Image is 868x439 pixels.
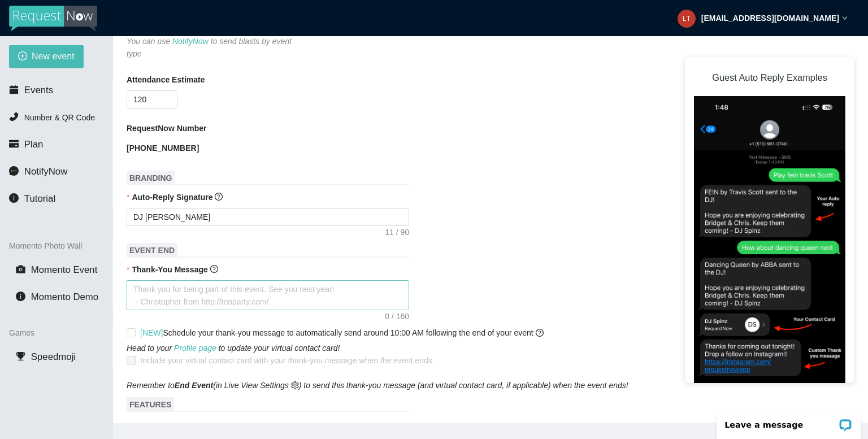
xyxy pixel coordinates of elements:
span: phone [9,112,19,121]
span: [NEW] [140,328,163,337]
img: a59af60366384ce8b7a992a378793d1b [678,10,696,28]
span: EVENT END [127,243,177,258]
span: Plan [24,139,44,150]
textarea: DJ [PERSON_NAME] [127,208,409,226]
span: Events [24,85,53,95]
b: RequestNow Number [127,122,207,134]
img: DJ Request Instructions [694,96,845,424]
span: plus-circle [18,51,27,62]
span: BRANDING [127,171,175,185]
a: Profile page [174,344,216,353]
strong: [EMAIL_ADDRESS][DOMAIN_NAME] [701,14,839,23]
i: Remember to (in Live View Settings ) to send this thank-you message (and virtual contact card, if... [127,381,628,390]
img: RequestNow [9,6,97,32]
span: Schedule your thank-you message to automatically send around 10:00 AM following the end of your e... [140,328,544,337]
button: plus-circleNew event [9,45,84,68]
span: down [842,15,848,21]
span: Speedmoji [31,351,76,362]
b: Thank-You Message [132,265,207,274]
a: NotifyNow [172,37,209,46]
b: Attendance Estimate [127,73,205,86]
span: credit-card [9,139,19,149]
span: Include your virtual contact card with your thank-you message when the event ends [140,356,432,365]
span: Number & QR Code [24,113,95,122]
span: info-circle [16,292,25,301]
span: trophy [16,351,25,361]
span: question-circle [210,265,218,273]
span: message [9,166,19,176]
span: Momento Event [31,264,98,275]
b: End Event [175,381,213,390]
span: question-circle [536,329,544,337]
span: calendar [9,85,19,94]
span: question-circle [215,193,223,201]
i: Head to your to update your virtual contact card! [127,344,340,353]
span: NotifyNow [24,166,67,177]
span: info-circle [9,193,19,203]
iframe: LiveChat chat widget [709,403,868,439]
div: You can use to send blasts by event type [127,35,309,60]
b: [PHONE_NUMBER] [127,144,199,153]
span: setting [291,381,299,389]
span: FEATURES [127,397,174,412]
b: Auto-Reply Signature [132,193,212,202]
span: Tutorial [24,193,55,204]
span: New event [32,49,75,63]
span: camera [16,264,25,274]
h3: Guest Auto Reply Examples [694,66,845,89]
span: Momento Demo [31,292,98,302]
